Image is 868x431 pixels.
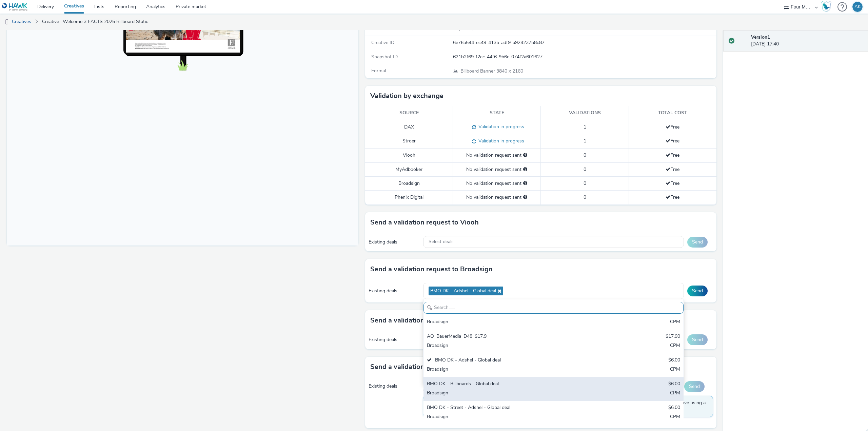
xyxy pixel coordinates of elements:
div: AK [854,2,861,12]
div: CPM [670,366,680,374]
span: 0 [584,152,586,158]
div: No validation request sent [456,152,537,159]
td: Viooh [365,149,453,162]
span: Free [666,166,679,173]
div: No validation request sent [456,194,537,201]
span: Free [666,124,679,130]
div: Existing deals [369,336,420,343]
div: $6.00 [668,404,680,412]
div: CPM [670,413,680,421]
div: No validation request sent [456,166,537,173]
span: Snapshot ID [371,54,398,60]
input: Search...... [423,302,684,314]
button: Send [687,286,708,296]
span: Format [371,67,387,74]
img: undefined Logo [2,3,28,11]
td: Phenix Digital [365,191,453,204]
div: Broadsign [427,390,595,397]
div: Existing deals [369,288,420,294]
div: Please select a deal below and click on Send to send a validation request to Viooh. [523,152,527,159]
span: Validation in progress [476,138,524,144]
a: Hawk Academy [821,1,834,12]
strong: Version 1 [751,34,770,40]
th: State [453,106,541,120]
div: $6.00 [668,380,680,388]
td: MyAdbooker [365,162,453,176]
h3: Send a validation request to Broadsign [370,264,493,274]
td: Stroer [365,134,453,149]
a: Creative : Welcome 3 EACTS 2025 Billboard Static [39,14,152,30]
span: Free [666,194,679,200]
span: Free [666,180,679,187]
div: 6e76a544-ec49-413b-adf9-a924237b8c87 [453,39,716,46]
span: Free [666,138,679,144]
div: CPM [670,318,680,326]
div: No validation request sent [456,180,537,187]
span: Free [666,152,679,158]
div: BMO DK - Billboards - Global deal [427,380,595,388]
button: Send [684,381,705,392]
div: 621b2f69-f2cc-44f6-9b6c-074f2a601627 [453,54,716,60]
div: Please select a deal below and click on Send to send a validation request to MyAdbooker. [523,166,527,173]
div: $17.90 [666,333,680,341]
div: BMO DK - Adshel - Global deal [427,357,595,365]
span: Creative ID [371,39,394,46]
div: Broadsign [427,366,595,374]
h3: Send a validation request to MyAdbooker [370,315,501,326]
span: BMO DK - Adshel - Global deal [430,288,496,294]
span: 0 [584,194,586,200]
h3: Send a validation request to Viooh [370,217,479,228]
div: Broadsign [427,318,595,326]
button: Send [687,334,708,345]
th: Validations [541,106,629,120]
div: AO_BauerMedia_D48_$17.9 [427,333,595,341]
div: Please select a deal below and click on Send to send a validation request to Broadsign. [523,180,527,187]
span: 0 [584,166,586,173]
td: DAX [365,120,453,134]
div: CPM [670,342,680,350]
span: Created on [371,25,394,32]
span: 1 [584,124,586,130]
span: [DATE] [458,25,474,32]
div: Existing deals [369,239,420,246]
th: Total cost [629,106,716,120]
img: Advertisement preview [119,21,233,85]
div: Broadsign [427,413,595,421]
span: 3840 x 2160 [460,68,523,74]
th: Source [365,106,453,120]
button: Send [687,237,708,248]
h3: Send a validation request to Phenix Digital [370,362,504,372]
img: Hawk Academy [821,1,831,12]
div: CPM [670,390,680,397]
span: Select deals... [429,239,457,245]
span: 0 [584,180,586,187]
div: [DATE] 17:40 [751,34,863,48]
span: Billboard Banner [460,68,496,74]
img: dooh [3,19,10,25]
div: Existing deals [369,383,419,390]
td: Broadsign [365,176,453,190]
h3: Validation by exchange [370,91,443,101]
div: $6.00 [668,357,680,365]
div: Please select a deal below and click on Send to send a validation request to Phenix Digital. [523,194,527,201]
span: 1 [584,138,586,144]
div: Broadsign [427,342,595,350]
span: Validation in progress [476,123,524,130]
div: BMO DK - Street - Adshel - Global deal [427,404,595,412]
